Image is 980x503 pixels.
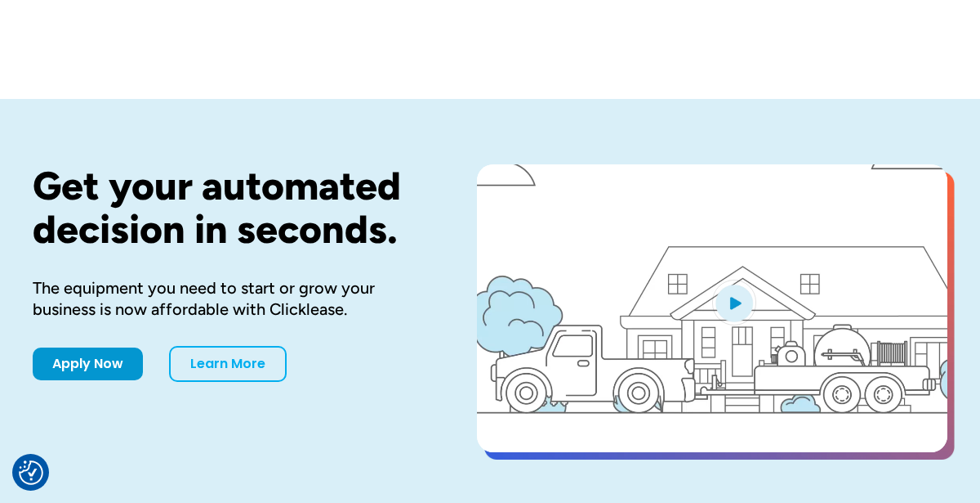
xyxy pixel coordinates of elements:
[33,164,425,251] h1: Get your automated decision in seconds.
[19,460,43,485] button: Consent Preferences
[712,280,756,326] img: Blue play button logo on a light blue circular background
[477,164,947,452] a: open lightbox
[169,346,287,382] a: Learn More
[19,460,43,485] img: Revisit consent button
[33,277,425,320] div: The equipment you need to start or grow your business is now affordable with Clicklease.
[33,348,143,380] a: Apply Now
